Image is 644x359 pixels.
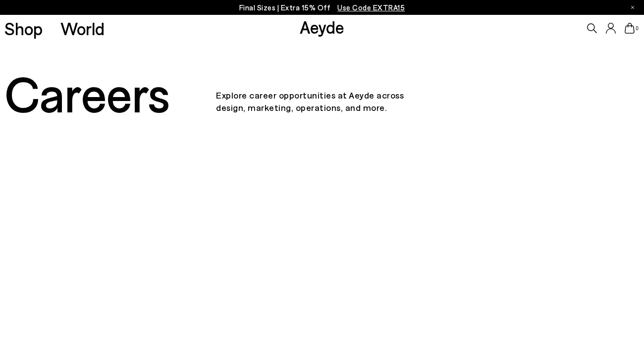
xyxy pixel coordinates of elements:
span: 0 [635,26,640,31]
div: Careers [4,65,216,120]
p: Final Sizes | Extra 15% Off [239,1,405,14]
a: Aeyde [300,16,344,37]
span: Navigate to /collections/ss25-final-sizes [337,3,405,12]
a: Shop [4,20,43,37]
a: World [60,20,105,37]
a: 0 [625,23,635,34]
p: Explore career opportunities at Aeyde across design, marketing, operations, and more. [216,71,428,114]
